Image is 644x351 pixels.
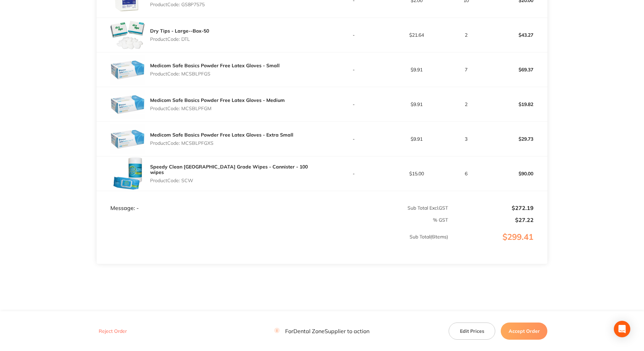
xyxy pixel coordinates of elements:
p: - [322,32,385,38]
a: Medicom Safe Basics Powder Free Latex Gloves - Medium [150,97,285,103]
img: ZTdseXBzaw [110,52,145,87]
p: % GST [97,217,448,223]
p: $9.91 [386,136,448,142]
p: - [322,102,385,107]
p: For Dental Zone Supplier to action [274,328,369,335]
p: Product Code: MCSBLPFGXS [150,140,293,146]
p: 3 [449,136,484,142]
p: Product Code: MCSBLPFGM [150,106,285,111]
p: Product Code: DTL [150,36,209,42]
p: $21.64 [386,32,448,38]
p: Product Code: GS8P7575 [150,2,221,7]
a: Medicom Safe Basics Powder Free Latex Gloves - Small [150,62,280,69]
p: $272.19 [449,205,534,211]
p: - [322,171,385,176]
button: Edit Prices [449,323,495,340]
a: Medicom Safe Basics Powder Free Latex Gloves - Extra Small [150,132,293,138]
p: Sub Total Excl. GST [322,205,448,211]
button: Reject Order [97,328,129,335]
p: $29.73 [485,131,547,147]
p: Product Code: SCW [150,178,322,183]
p: $19.82 [485,96,547,113]
p: $9.91 [386,67,448,72]
p: 7 [449,67,484,72]
a: Dry Tips - Large--Box-50 [150,28,209,34]
img: b2lybHd2dg [110,87,145,121]
p: $299.41 [449,232,547,256]
a: Speedy Clean [GEOGRAPHIC_DATA] Grade Wipes - Cannister - 100 wipes [150,164,308,175]
p: - [322,136,385,142]
p: $15.00 [386,171,448,176]
p: 2 [449,32,484,38]
p: Product Code: MCSBLPFGS [150,71,280,77]
p: $69.37 [485,61,547,78]
p: 2 [449,102,484,107]
img: NG5oN2IzdQ [110,156,145,191]
p: $90.00 [485,165,547,182]
p: $27.22 [449,217,534,223]
img: d2poN3ZzYw [110,122,145,156]
p: $9.91 [386,102,448,107]
td: Message: - [97,191,322,211]
button: Accept Order [501,323,547,340]
p: $43.27 [485,27,547,43]
p: 6 [449,171,484,176]
p: - [322,67,385,72]
div: Open Intercom Messenger [614,321,630,337]
p: Sub Total ( 6 Items) [97,234,448,253]
img: MXNhcTNvaw [110,18,145,52]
